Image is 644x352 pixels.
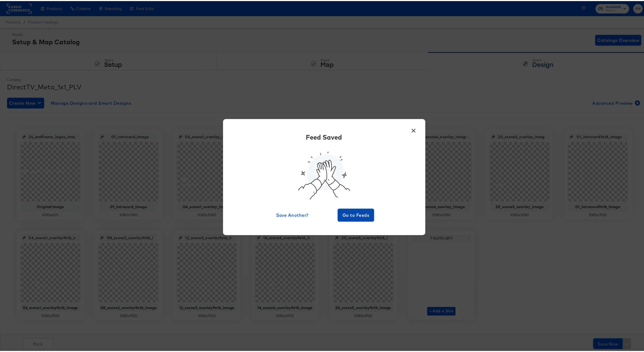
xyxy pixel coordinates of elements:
[340,210,372,218] span: Go to Feeds
[276,210,309,218] span: Save Another?
[306,131,342,141] div: Feed Saved
[338,208,374,221] button: Go to Feeds
[274,208,311,221] button: Save Another?
[409,123,419,133] button: ×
